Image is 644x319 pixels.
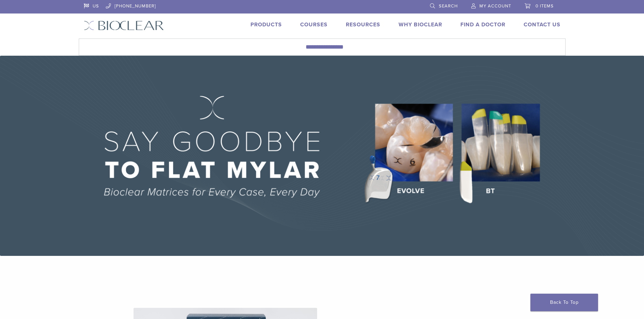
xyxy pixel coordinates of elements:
[524,21,560,28] a: Contact Us
[300,21,328,28] a: Courses
[251,21,282,28] a: Products
[530,294,598,311] a: Back To Top
[84,21,164,30] img: Bioclear
[535,3,554,9] span: 0 items
[479,3,511,9] span: My Account
[399,21,442,28] a: Why Bioclear
[346,21,380,28] a: Resources
[460,21,505,28] a: Find A Doctor
[439,3,458,9] span: Search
